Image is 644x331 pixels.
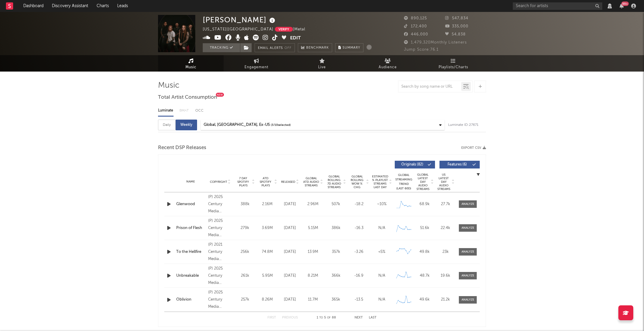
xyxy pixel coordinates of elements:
[372,297,392,303] div: N/A
[416,201,434,207] div: 68.9k
[621,1,629,6] div: 99 +
[372,201,392,207] div: ~ 10 %
[416,249,434,255] div: 49.8k
[208,217,232,239] div: (P) 2025 Century Media Records Ltd. under exclusive license from [PERSON_NAME]
[203,15,277,25] div: [PERSON_NAME]
[176,201,205,207] a: Glenwood
[204,121,270,129] div: Global, [GEOGRAPHIC_DATA], Ex-US
[439,161,480,168] button: Features(6)
[176,249,205,255] a: To the Hellfire
[280,273,300,279] div: [DATE]
[445,16,468,20] span: 547,834
[369,316,377,319] button: Last
[303,249,323,255] div: 13.9M
[349,201,369,207] div: -18.2
[379,64,397,71] span: Audience
[280,201,300,207] div: [DATE]
[327,316,331,319] span: of
[298,43,332,52] a: Benchmark
[267,316,276,319] button: First
[258,201,277,207] div: 2.16M
[436,249,454,255] div: 23k
[195,106,203,116] div: OCC
[461,146,486,150] button: Export CSV
[349,249,369,255] div: -3.26
[303,177,319,187] span: Global ATD Audio Streams
[235,273,255,279] div: 261k
[208,265,232,287] div: (P) 2025 Century Media Records Ltd. under exclusive license from [PERSON_NAME]
[620,4,624,8] button: 99+
[416,173,430,191] span: Global Latest Day Audio Streams
[343,46,360,50] span: Summary
[258,177,273,187] span: ATD Spotify Plays
[372,249,392,255] div: <5%
[372,175,388,189] span: Estimated % Playlist Streams Last Day
[280,249,300,255] div: [DATE]
[445,33,466,36] span: 54,838
[158,144,206,151] span: Recent DSP Releases
[235,177,251,187] span: 7 Day Spotify Plays
[281,180,295,184] span: Released
[404,16,427,20] span: 890,125
[420,55,486,72] a: Playlists/Charts
[326,249,346,255] div: 357k
[436,173,451,191] span: US Latest Day Audio Streams
[208,194,232,215] div: (P) 2025 Century Media Records Ltd. under exclusive license from [PERSON_NAME]
[203,43,240,52] button: Tracking
[372,225,392,231] div: N/A
[258,297,277,303] div: 8.26M
[372,273,392,279] div: N/A
[310,314,343,321] div: 1 5 88
[258,273,277,279] div: 5.95M
[416,297,434,303] div: 49.6k
[306,44,329,52] span: Benchmark
[349,225,369,231] div: -16.3
[284,47,292,50] em: Off
[158,120,176,130] div: Daily
[404,33,428,36] span: 446,000
[158,55,224,72] a: Music
[395,161,435,168] button: Originals(82)
[203,26,319,33] div: [US_STATE] | [GEOGRAPHIC_DATA] | Metal
[176,297,205,303] div: Oblivion
[395,173,413,191] div: Global Streaming Trend (Last 60D)
[513,2,602,10] input: Search for artists
[404,48,439,52] span: Jump Score: 76.1
[303,201,323,207] div: 2.96M
[176,120,197,130] div: Weekly
[303,273,323,279] div: 8.21M
[176,273,205,279] a: Unbreakable
[326,225,346,231] div: 386k
[416,273,434,279] div: 48.7k
[436,225,454,231] div: 22.4k
[235,297,255,303] div: 257k
[290,35,301,42] button: Edit
[258,225,277,231] div: 3.69M
[235,225,255,231] div: 279k
[349,273,369,279] div: -16.9
[289,55,355,72] a: Live
[436,273,454,279] div: 19.6k
[280,225,300,231] div: [DATE]
[255,43,295,52] button: Email AlertsOff
[208,241,232,263] div: (P) 2021 Century Media Records Ltd., under exclusive license from [PERSON_NAME]
[355,55,420,72] a: Audience
[398,84,461,89] input: Search by song name or URL
[445,24,468,28] span: 335,000
[303,225,323,231] div: 5.15M
[443,163,471,166] span: Features ( 6 )
[271,121,291,129] span: ( 3 / 10 selected)
[335,43,363,52] button: Summary
[349,175,365,189] span: Global Rolling WoW % Chg
[326,175,342,189] span: Global Rolling 7D Audio Streams
[354,316,363,319] button: Next
[258,249,277,255] div: 74.8M
[244,64,268,71] span: Engagement
[235,249,255,255] div: 256k
[224,55,289,72] a: Engagement
[235,201,255,207] div: 388k
[326,297,346,303] div: 365k
[404,24,427,28] span: 172,400
[436,201,454,207] div: 27.7k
